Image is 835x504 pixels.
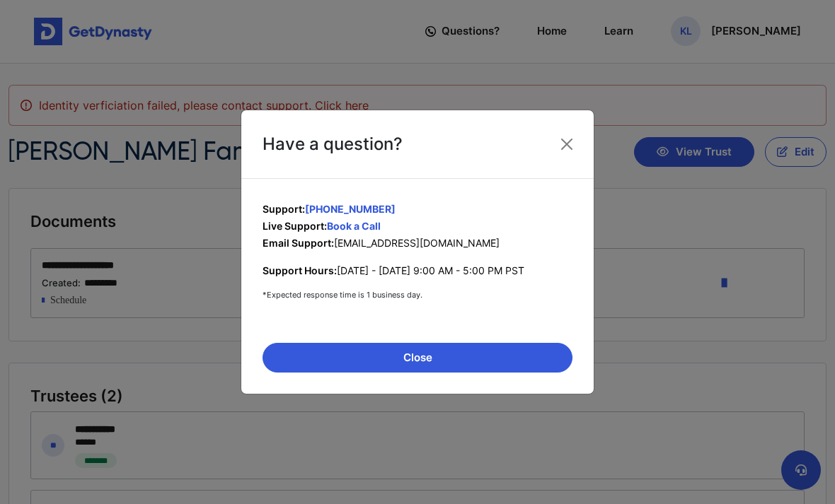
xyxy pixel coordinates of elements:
[263,264,337,276] span: Support Hours:
[334,237,500,249] span: [EMAIL_ADDRESS][DOMAIN_NAME]
[555,133,578,156] button: Close
[305,203,396,215] a: [PHONE_NUMBER]
[263,237,334,249] span: Email Support:
[337,264,524,276] span: [DATE] - [DATE] 9:00 AM - 5:00 PM PST
[263,220,327,232] span: Live Support:
[263,203,305,215] span: Support:
[263,289,572,301] span: *Expected response time is 1 business day.
[263,343,572,373] button: Close
[263,131,403,157] div: Have a question?
[327,220,381,232] a: Book a Call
